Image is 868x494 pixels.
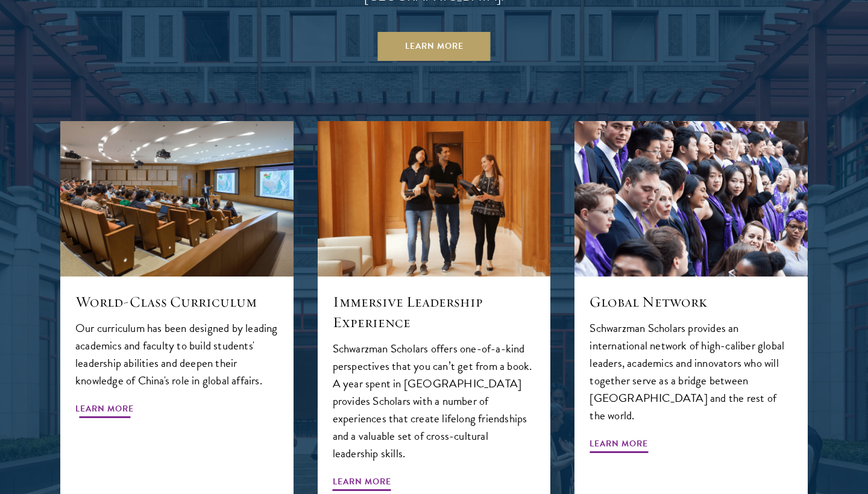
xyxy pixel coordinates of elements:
[378,32,491,61] a: Learn More
[333,292,536,333] h5: Immersive Leadership Experience
[75,292,278,312] h5: World-Class Curriculum
[333,474,391,493] span: Learn More
[590,319,793,424] p: Schwarzman Scholars provides an international network of high-caliber global leaders, academics a...
[590,292,793,312] h5: Global Network
[75,319,278,389] p: Our curriculum has been designed by leading academics and faculty to build students' leadership a...
[590,436,648,455] span: Learn More
[75,401,134,420] span: Learn More
[333,340,536,462] p: Schwarzman Scholars offers one-of-a-kind perspectives that you can’t get from a book. A year spen...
